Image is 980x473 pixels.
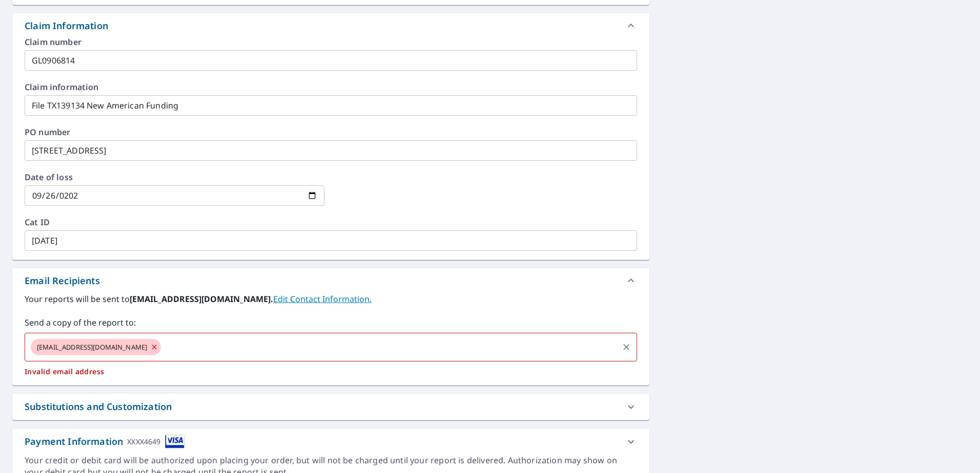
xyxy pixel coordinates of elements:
div: Substitutions and Customization [12,394,649,420]
div: Email Recipients [12,268,649,293]
div: [EMAIL_ADDRESS][DOMAIN_NAME] [31,339,161,355]
p: Invalid email address [25,367,637,376]
a: EditContactInfo [273,293,372,305]
label: Send a copy of the report to: [25,316,637,329]
div: Email Recipients [25,274,100,288]
div: Payment InformationXXXX4649cardImage [12,428,649,455]
label: Claim number [25,38,637,46]
label: Claim information [25,83,637,91]
div: XXXX4649 [127,435,160,448]
b: [EMAIL_ADDRESS][DOMAIN_NAME]. [130,293,273,305]
button: Clear [619,340,634,354]
label: PO number [25,128,637,136]
label: Cat ID [25,218,637,226]
div: Claim Information [12,13,649,38]
img: cardImage [165,435,185,448]
div: Payment Information [25,435,185,448]
div: Claim Information [25,19,108,33]
label: Your reports will be sent to [25,293,637,305]
label: Date of loss [25,173,324,181]
div: Substitutions and Customization [25,400,172,414]
span: [EMAIL_ADDRESS][DOMAIN_NAME] [31,342,153,352]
